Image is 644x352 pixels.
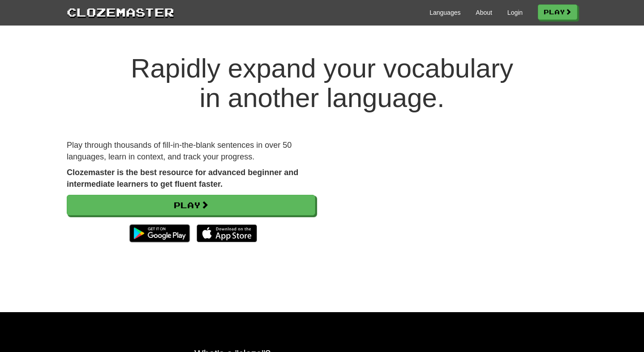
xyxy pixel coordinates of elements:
a: Login [507,8,523,17]
a: Clozemaster [67,4,174,20]
a: Play [67,195,315,215]
p: Play through thousands of fill-in-the-blank sentences in over 50 languages, learn in context, and... [67,140,315,163]
a: About [476,8,492,17]
a: Languages [429,8,460,17]
img: Download_on_the_App_Store_Badge_US-UK_135x40-25178aeef6eb6b83b96f5f2d004eda3bffbb37122de64afbaef7... [197,224,257,242]
img: Get it on Google Play [125,220,194,247]
strong: Clozemaster is the best resource for advanced beginner and intermediate learners to get fluent fa... [67,168,298,189]
a: Play [538,4,577,20]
